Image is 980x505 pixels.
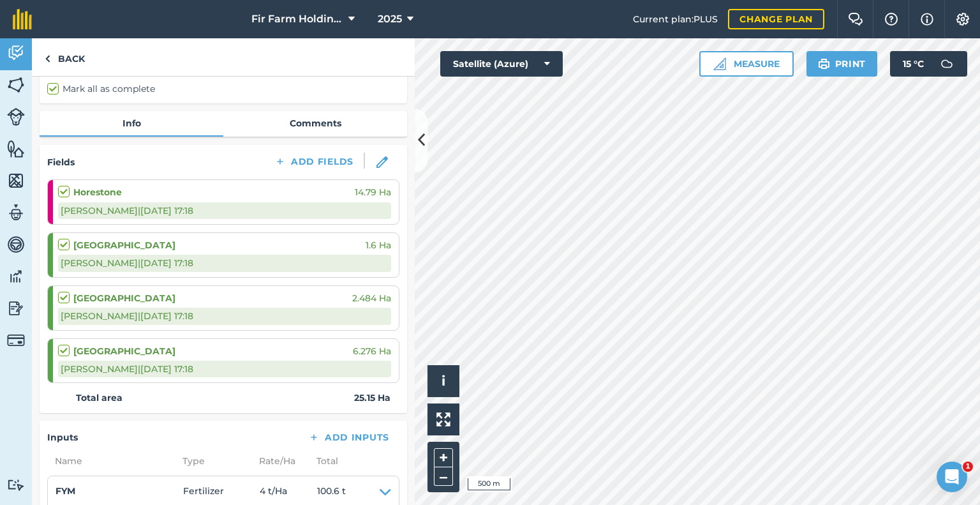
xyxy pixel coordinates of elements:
img: Four arrows, one pointing top left, one top right, one bottom right and the last bottom left [436,412,450,426]
img: svg+xml;base64,PHN2ZyB4bWxucz0iaHR0cDovL3d3dy53My5vcmcvMjAwMC9zdmciIHdpZHRoPSIxNyIgaGVpZ2h0PSIxNy... [921,11,933,27]
span: Name [47,454,175,468]
strong: [GEOGRAPHIC_DATA] [73,238,175,252]
button: Add Fields [264,153,364,170]
label: Mark all as complete [47,82,155,96]
div: [PERSON_NAME] | [DATE] 17:18 [58,308,391,324]
img: svg+xml;base64,PD94bWwgdmVyc2lvbj0iMS4wIiBlbmNvZGluZz0idXRmLTgiPz4KPCEtLSBHZW5lcmF0b3I6IEFkb2JlIE... [7,203,25,222]
span: Fir Farm Holdings Limited [251,11,343,27]
img: svg+xml;base64,PHN2ZyB4bWxucz0iaHR0cDovL3d3dy53My5vcmcvMjAwMC9zdmciIHdpZHRoPSI1NiIgaGVpZ2h0PSI2MC... [7,139,25,158]
strong: Horestone [73,185,122,199]
button: 15 °C [890,51,967,77]
button: + [434,448,453,467]
span: 4 t / Ha [260,484,317,502]
img: svg+xml;base64,PD94bWwgdmVyc2lvbj0iMS4wIiBlbmNvZGluZz0idXRmLTgiPz4KPCEtLSBHZW5lcmF0b3I6IEFkb2JlIE... [7,479,25,491]
img: fieldmargin Logo [13,9,32,29]
button: Print [806,51,878,77]
a: Change plan [728,9,824,29]
span: 6.276 Ha [353,344,391,358]
span: 1 [963,462,973,472]
button: – [434,467,453,486]
a: Back [32,38,98,76]
img: svg+xml;base64,PD94bWwgdmVyc2lvbj0iMS4wIiBlbmNvZGluZz0idXRmLTgiPz4KPCEtLSBHZW5lcmF0b3I6IEFkb2JlIE... [934,51,960,77]
img: svg+xml;base64,PHN2ZyB4bWxucz0iaHR0cDovL3d3dy53My5vcmcvMjAwMC9zdmciIHdpZHRoPSI1NiIgaGVpZ2h0PSI2MC... [7,171,25,190]
summary: FYMFertilizer4 t/Ha100.6 t [56,484,391,502]
span: 15 ° C [903,51,924,77]
button: i [427,365,459,397]
span: 2025 [378,11,402,27]
img: svg+xml;base64,PHN2ZyB4bWxucz0iaHR0cDovL3d3dy53My5vcmcvMjAwMC9zdmciIHdpZHRoPSIxOSIgaGVpZ2h0PSIyNC... [818,56,830,72]
button: Satellite (Azure) [440,51,563,77]
h4: Inputs [47,430,78,444]
div: [PERSON_NAME] | [DATE] 17:18 [58,255,391,271]
img: svg+xml;base64,PD94bWwgdmVyc2lvbj0iMS4wIiBlbmNvZGluZz0idXRmLTgiPz4KPCEtLSBHZW5lcmF0b3I6IEFkb2JlIE... [7,108,25,126]
strong: 25.15 Ha [354,391,390,405]
img: A cog icon [955,13,970,26]
span: Total [309,454,338,468]
img: svg+xml;base64,PHN2ZyB4bWxucz0iaHR0cDovL3d3dy53My5vcmcvMjAwMC9zdmciIHdpZHRoPSI1NiIgaGVpZ2h0PSI2MC... [7,75,25,94]
span: Rate/ Ha [251,454,309,468]
span: 1.6 Ha [366,238,391,252]
iframe: Intercom live chat [937,462,967,492]
div: [PERSON_NAME] | [DATE] 17:18 [58,361,391,377]
strong: [GEOGRAPHIC_DATA] [73,291,175,305]
img: svg+xml;base64,PHN2ZyB4bWxucz0iaHR0cDovL3d3dy53My5vcmcvMjAwMC9zdmciIHdpZHRoPSI5IiBoZWlnaHQ9IjI0Ii... [45,51,50,66]
img: svg+xml;base64,PD94bWwgdmVyc2lvbj0iMS4wIiBlbmNvZGluZz0idXRmLTgiPz4KPCEtLSBHZW5lcmF0b3I6IEFkb2JlIE... [7,235,25,254]
span: 14.79 Ha [355,185,391,199]
img: svg+xml;base64,PD94bWwgdmVyc2lvbj0iMS4wIiBlbmNvZGluZz0idXRmLTgiPz4KPCEtLSBHZW5lcmF0b3I6IEFkb2JlIE... [7,43,25,63]
img: svg+xml;base64,PD94bWwgdmVyc2lvbj0iMS4wIiBlbmNvZGluZz0idXRmLTgiPz4KPCEtLSBHZW5lcmF0b3I6IEFkb2JlIE... [7,267,25,286]
div: [PERSON_NAME] | [DATE] 17:18 [58,202,391,219]
button: Measure [699,51,794,77]
img: Ruler icon [713,57,726,70]
a: Comments [223,111,407,135]
img: svg+xml;base64,PHN2ZyB3aWR0aD0iMTgiIGhlaWdodD0iMTgiIHZpZXdCb3g9IjAgMCAxOCAxOCIgZmlsbD0ibm9uZSIgeG... [376,156,388,168]
button: Add Inputs [298,428,399,446]
img: Two speech bubbles overlapping with the left bubble in the forefront [848,13,863,26]
h4: FYM [56,484,183,498]
span: 2.484 Ha [352,291,391,305]
img: A question mark icon [884,13,899,26]
img: svg+xml;base64,PD94bWwgdmVyc2lvbj0iMS4wIiBlbmNvZGluZz0idXRmLTgiPz4KPCEtLSBHZW5lcmF0b3I6IEFkb2JlIE... [7,299,25,318]
span: 100.6 t [317,484,346,502]
a: Info [40,111,223,135]
img: svg+xml;base64,PD94bWwgdmVyc2lvbj0iMS4wIiBlbmNvZGluZz0idXRmLTgiPz4KPCEtLSBHZW5lcmF0b3I6IEFkb2JlIE... [7,331,25,349]
span: Current plan : PLUS [633,12,718,26]
strong: Total area [76,391,122,405]
span: Fertilizer [183,484,260,502]
span: i [442,373,445,389]
span: Type [175,454,251,468]
h4: Fields [47,155,75,169]
strong: [GEOGRAPHIC_DATA] [73,344,175,358]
